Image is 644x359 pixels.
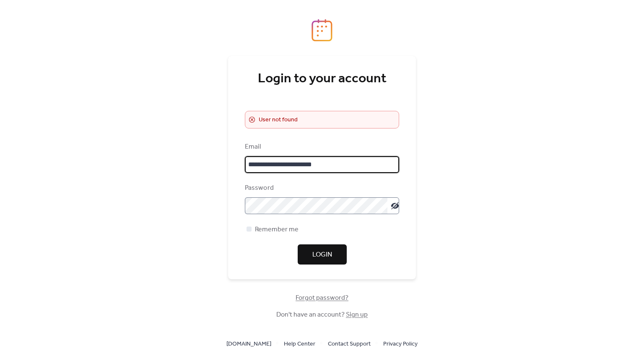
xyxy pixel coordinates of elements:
div: Password [245,183,397,193]
a: Sign up [346,308,368,321]
a: Contact Support [328,338,371,349]
a: Privacy Policy [383,338,418,349]
a: Forgot password? [296,296,348,300]
button: Login [298,244,347,265]
a: Help Center [284,338,315,349]
span: Help Center [284,339,315,349]
span: Forgot password? [296,293,348,303]
a: [DOMAIN_NAME] [226,338,271,349]
div: Email [245,142,397,152]
span: Contact Support [328,339,371,349]
span: User not found [259,115,298,125]
span: Don't have an account? [276,310,368,320]
img: logo [312,19,332,42]
span: Login [312,250,332,260]
span: Remember me [255,225,299,235]
span: [DOMAIN_NAME] [226,339,271,349]
span: Privacy Policy [383,339,418,349]
div: Login to your account [245,71,399,87]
